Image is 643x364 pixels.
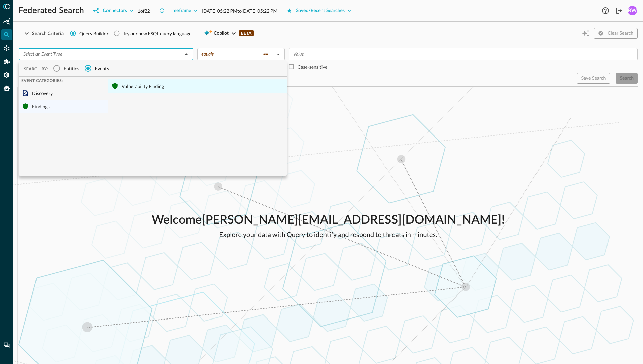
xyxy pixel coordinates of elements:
button: Timeframe [155,5,202,16]
button: Connectors [89,5,137,16]
span: == [263,51,268,57]
div: Saved/Recent Searches [296,7,345,15]
p: 1 of 22 [138,7,150,14]
span: EVENT CATEGORIES: [19,75,66,86]
div: Search Criteria [32,29,64,38]
p: Case-sensitive [298,63,328,70]
div: Chat [1,340,12,351]
div: Vulnerability Finding [108,79,287,93]
input: Select an Event Type [21,50,180,58]
div: Settings [1,70,12,80]
div: Addons [2,56,12,67]
span: SEARCH BY: [24,66,48,71]
button: Help [600,5,611,16]
p: [DATE] 05:22 PM to [DATE] 05:22 PM [202,7,277,14]
div: Federated Search [1,29,12,40]
button: Logout [614,5,624,16]
span: Events [95,65,109,72]
h1: Federated Search [19,5,84,16]
div: Summary Insights [1,16,12,27]
div: Connectors [103,7,127,15]
p: Welcome [PERSON_NAME][EMAIL_ADDRESS][DOMAIN_NAME] ! [152,211,505,230]
span: Entities [64,65,79,72]
button: CopilotBETA [200,28,258,39]
span: equals [201,51,214,57]
span: Copilot [214,29,229,38]
div: Timeframe [169,7,191,15]
div: BW [628,6,637,15]
button: Close [182,50,191,59]
div: Try our new FSQL query language [123,30,192,37]
div: Query Agent [1,83,12,94]
span: Query Builder [79,30,109,37]
button: Search Criteria [19,28,68,39]
input: Value [291,50,635,58]
div: Discovery [19,86,108,100]
p: Explore your data with Query to identify and respond to threats in minutes. [152,230,505,240]
div: Connectors [1,43,12,54]
p: BETA [239,30,254,36]
button: Saved/Recent Searches [283,5,355,16]
div: equals [201,51,274,57]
